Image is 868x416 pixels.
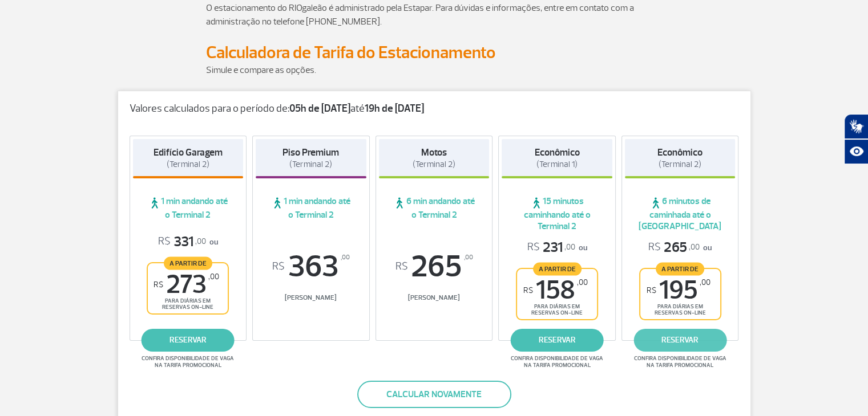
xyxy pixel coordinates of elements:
span: (Terminal 1) [536,159,578,170]
span: A partir de [533,262,582,275]
sup: R$ [523,286,533,295]
a: reservar [142,329,235,352]
span: 363 [256,251,366,282]
strong: Motos [421,146,447,158]
strong: Piso Premium [282,146,339,158]
span: Confira disponibilidade de vaga na tarifa promocional [509,355,605,369]
span: (Terminal 2) [413,159,455,170]
p: Simule e compare as opções. [206,63,663,77]
span: 6 minutos de caminhada até o [GEOGRAPHIC_DATA] [625,195,736,232]
span: Confira disponibilidade de vaga na tarifa promocional [140,355,236,369]
span: 1 min andando até o Terminal 2 [256,195,366,221]
span: (Terminal 2) [167,159,209,170]
p: O estacionamento do RIOgaleão é administrado pela Estapar. Para dúvidas e informações, entre em c... [206,1,663,28]
span: 1 min andando até o Terminal 2 [133,195,244,221]
p: ou [527,239,587,256]
strong: 05h de [DATE] [289,102,350,115]
a: reservar [633,329,726,352]
sup: R$ [395,260,407,273]
sup: ,00 [577,278,588,287]
sup: R$ [154,280,163,289]
span: A partir de [656,262,704,275]
button: Abrir recursos assistivos. [844,139,868,164]
span: 231 [527,239,575,256]
p: ou [158,233,218,251]
sup: R$ [647,286,656,295]
sup: ,00 [463,251,473,264]
span: 158 [523,278,588,303]
span: [PERSON_NAME] [256,293,366,302]
strong: Econômico [535,146,580,158]
h2: Calculadora de Tarifa do Estacionamento [206,42,663,63]
div: Plugin de acessibilidade da Hand Talk. [844,114,868,164]
button: Calcular novamente [357,381,511,408]
span: (Terminal 2) [659,159,701,170]
button: Abrir tradutor de língua de sinais. [844,114,868,139]
span: Confira disponibilidade de vaga na tarifa promocional [632,355,728,369]
span: A partir de [164,256,212,270]
strong: Econômico [657,146,703,158]
span: 265 [648,239,700,256]
span: 6 min andando até o Terminal 2 [379,195,490,221]
p: ou [648,239,712,256]
span: 273 [154,272,219,297]
strong: 19h de [DATE] [365,102,424,115]
strong: Edifício Garagem [154,146,223,158]
span: 15 minutos caminhando até o Terminal 2 [502,195,612,232]
p: Valores calculados para o período de: até [130,103,739,115]
span: para diárias em reservas on-line [527,303,587,316]
sup: R$ [272,260,285,273]
sup: ,00 [700,278,710,287]
span: 195 [647,278,710,303]
a: reservar [511,329,604,352]
sup: ,00 [208,272,219,282]
span: 331 [158,233,206,251]
span: para diárias em reservas on-line [158,297,218,311]
sup: ,00 [341,251,350,264]
span: [PERSON_NAME] [379,293,490,302]
span: (Terminal 2) [289,159,332,170]
span: para diárias em reservas on-line [650,303,710,316]
span: 265 [379,251,490,282]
